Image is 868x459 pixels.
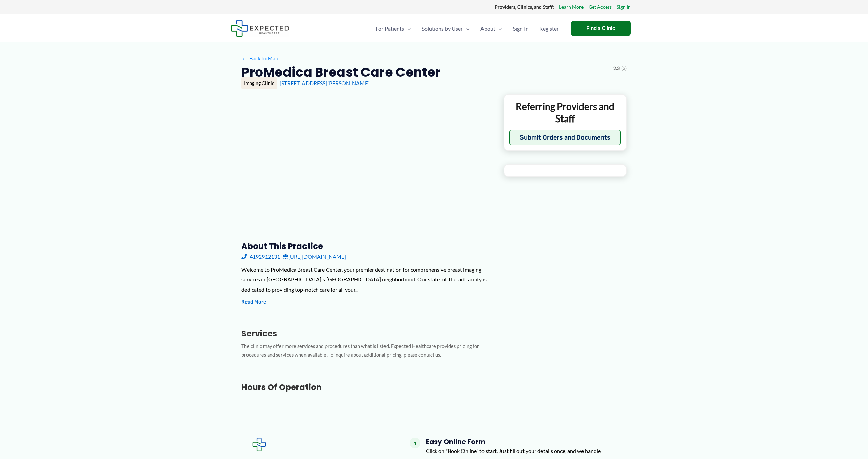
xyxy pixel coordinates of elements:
[241,328,493,339] h3: Services
[495,17,502,40] span: Menu Toggle
[241,64,441,80] h2: ProMedica Breast Care Center
[426,438,616,446] h4: Easy Online Form
[509,100,621,125] p: Referring Providers and Staff
[508,17,534,40] a: Sign In
[241,77,277,89] div: Imaging Clinic
[231,20,289,37] img: Expected Healthcare Logo - side, dark font, small
[513,17,529,40] span: Sign In
[539,17,559,40] span: Register
[280,80,370,86] a: [STREET_ADDRESS][PERSON_NAME]
[370,17,564,40] nav: Primary Site Navigation
[252,438,266,451] img: Expected Healthcare Logo
[617,3,631,12] a: Sign In
[241,241,493,252] h3: About this practice
[422,17,463,40] span: Solutions by User
[241,53,278,63] a: ←Back to Map
[283,252,346,262] a: [URL][DOMAIN_NAME]
[241,55,248,61] span: ←
[241,342,493,360] p: The clinic may offer more services and procedures than what is listed. Expected Healthcare provid...
[559,3,584,12] a: Learn More
[416,17,475,40] a: Solutions by UserMenu Toggle
[241,382,493,392] h3: Hours of Operation
[571,21,631,36] a: Find a Clinic
[463,17,470,40] span: Menu Toggle
[404,17,411,40] span: Menu Toggle
[475,17,508,40] a: AboutMenu Toggle
[241,298,266,306] button: Read More
[621,64,627,73] span: (3)
[480,17,495,40] span: About
[589,3,612,12] a: Get Access
[495,4,554,10] strong: Providers, Clinics, and Staff:
[534,17,564,40] a: Register
[509,130,621,145] button: Submit Orders and Documents
[241,252,280,262] a: 4192912131
[370,17,416,40] a: For PatientsMenu Toggle
[613,64,620,73] span: 2.3
[376,17,404,40] span: For Patients
[410,438,420,448] span: 1
[241,264,493,295] div: Welcome to ProMedica Breast Care Center, your premier destination for comprehensive breast imagin...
